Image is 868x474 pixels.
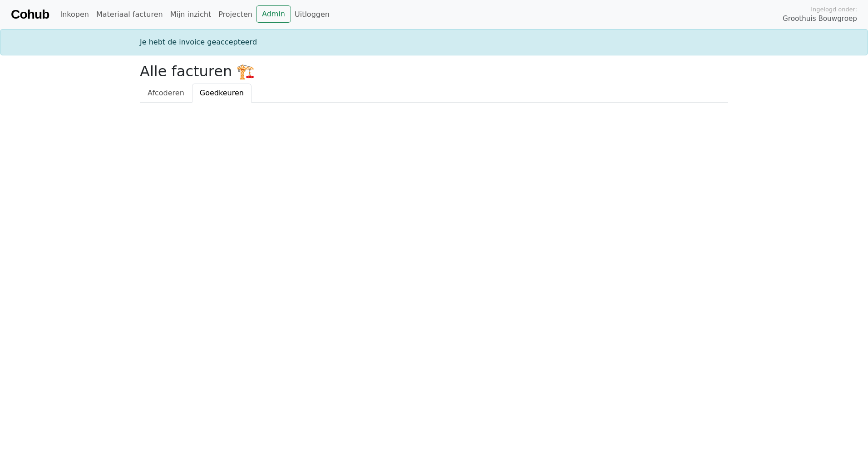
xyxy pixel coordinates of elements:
[256,5,291,23] a: Admin
[148,89,184,97] span: Afcoderen
[783,14,857,24] span: Groothuis Bouwgroep
[215,5,256,24] a: Projecten
[93,5,167,24] a: Materiaal facturen
[140,84,192,103] a: Afcoderen
[167,5,215,24] a: Mijn inzicht
[200,89,244,97] span: Goedkeuren
[291,5,333,24] a: Uitloggen
[811,5,857,14] span: Ingelogd onder:
[140,63,728,80] h2: Alle facturen 🏗️
[56,5,92,24] a: Inkopen
[11,4,49,25] a: Cohub
[134,37,734,48] div: Je hebt de invoice geaccepteerd
[192,84,252,103] a: Goedkeuren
